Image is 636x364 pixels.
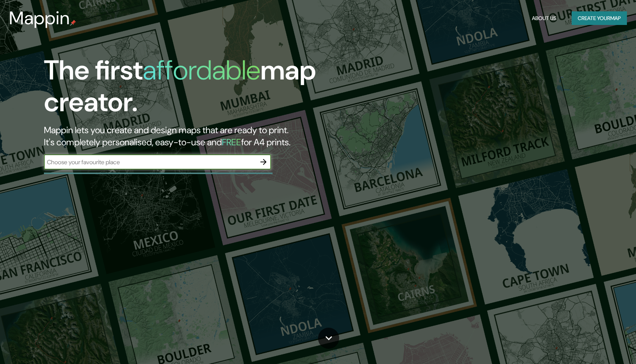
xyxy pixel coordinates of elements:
[44,124,362,148] h2: Mappin lets you create and design maps that are ready to print. It's completely personalised, eas...
[572,11,627,25] button: Create yourmap
[44,54,362,124] h1: The first map creator.
[70,20,76,26] img: mappin-pin
[222,136,241,148] h5: FREE
[9,8,70,29] h3: Mappin
[529,11,560,25] button: About Us
[44,158,256,166] input: Choose your favourite place
[143,53,260,88] h1: affordable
